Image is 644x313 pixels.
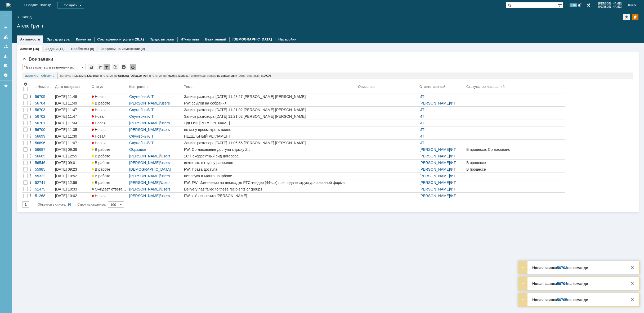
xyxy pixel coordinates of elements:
div: / [129,167,182,171]
span: В работе [92,161,110,165]
a: Delivery has failed to these recipients or groups [183,186,357,192]
a: FW: FW: Изменения на площадке РТС-тендер (44-фз) при подаче структурированной формы заявки [183,179,357,186]
div: (16) [33,47,39,51]
div: Запись разговора [DATE] 11:06:56 [PERSON_NAME] [PERSON_NAME] [184,141,356,145]
div: / [419,101,464,105]
div: НЕДЕЛЬНЫЙ РЕГЛАМЕНТ [184,134,356,138]
div: 56687 [35,147,53,152]
a: Заявки [20,47,32,51]
div: Действия [29,121,33,125]
span: Решена (Заявка) [167,74,189,77]
a: users [161,174,170,178]
span: В работе [92,180,110,185]
div: Контрагент [129,85,149,89]
a: Изменить [25,72,38,79]
a: В работе [91,160,128,166]
a: ИТ [451,154,456,158]
a: [DEMOGRAPHIC_DATA][PERSON_NAME] [129,167,171,176]
div: / [129,187,182,191]
span: Новая [92,141,106,145]
div: Действия [29,194,33,198]
a: 56703 [557,266,567,270]
div: 56702 [35,114,53,119]
a: 56700 [34,126,54,133]
div: / [129,147,182,152]
a: нет звука в Манго на Iphone [183,173,357,179]
div: [DATE] 12:59 [55,180,77,185]
a: users [161,161,170,165]
a: [DATE] 11:49 [54,100,91,106]
div: FW: FW: Изменения на площадке РТС-тендер (44-фз) при подаче структурированной формы заявки [184,180,356,185]
div: Действия [29,174,33,178]
a: [PERSON_NAME] [129,194,160,198]
div: Действия [29,128,33,132]
div: [DATE] 09:39 [55,147,77,152]
div: / [129,101,182,105]
div: Запись разговора [DATE] 11:21:02 [PERSON_NAME] [PERSON_NAME] [184,114,356,119]
div: 55322 [35,174,53,178]
a: ИТ [419,114,424,119]
th: Статус [91,81,128,93]
a: FW: Согласование доступа к диску Z:\ [183,146,357,153]
div: / [129,194,182,198]
a: Новая [91,113,128,120]
div: / [129,134,182,138]
a: Ожидает ответа контрагента [91,186,128,192]
th: Контрагент [128,81,183,93]
a: [PERSON_NAME] [419,180,450,185]
div: [DATE] 11:49 [55,94,77,99]
div: FW: Права доступа. [184,167,356,171]
a: ИТ [451,101,456,105]
div: / [419,194,464,198]
a: В работе [91,146,128,153]
div: ЭДО ИП [PERSON_NAME] [184,121,356,125]
div: / [419,147,464,152]
a: Запись разговора [DATE] 11:06:56 [PERSON_NAME] [PERSON_NAME] [183,140,357,146]
div: / [419,174,464,178]
div: Действия [29,94,33,99]
a: [PERSON_NAME] [419,174,450,178]
th: Ответственный [418,81,465,93]
div: Действия [29,108,33,112]
span: АСУ [264,74,270,77]
div: / [129,121,182,125]
a: 56702 [34,113,54,120]
a: 56665 [34,153,54,159]
a: Users [161,187,171,191]
a: [PERSON_NAME] [419,194,450,198]
a: [PERSON_NAME] [419,154,450,158]
a: [PERSON_NAME] [419,187,450,191]
div: / [419,167,464,171]
a: Новая [91,126,128,133]
div: / [419,154,464,158]
div: Добавить в избранное [623,14,630,20]
a: Заявки в моей ответственности [2,42,10,51]
a: Служебный [129,114,149,119]
a: users [161,194,170,198]
a: [DATE] 09:01 [54,160,91,166]
a: Новая [91,133,128,139]
div: FW: ссылки на собрания [184,101,356,105]
a: ИТ-активы [181,37,199,41]
a: [PERSON_NAME] [129,128,160,132]
div: [DATE] 11:44 [55,121,77,125]
a: 56705 [34,93,54,100]
span: не заполнен [217,74,234,77]
a: Заявки на командах [2,33,10,41]
div: Экспорт списка [121,64,127,70]
a: [DATE] 10:33 [54,186,91,192]
div: [Статус: не ] и [Статус: не ] и [Статус: не ] и [Ведущая заявка: ] и [Ответственный: не ] [57,72,631,79]
a: IT [150,108,154,112]
span: Все заявки [22,57,53,62]
span: Новая [92,108,106,112]
div: / [129,114,182,119]
a: ИТ [419,108,424,112]
a: 52741 [34,179,54,186]
a: 51268 [34,193,54,199]
div: Статус [92,85,103,89]
a: В процессе [465,160,565,166]
div: Сохранить вид [88,64,95,70]
a: В процессе, Согласовано [465,146,565,153]
div: (17) [59,47,65,51]
a: FW: ссылки на собрания [183,100,357,106]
